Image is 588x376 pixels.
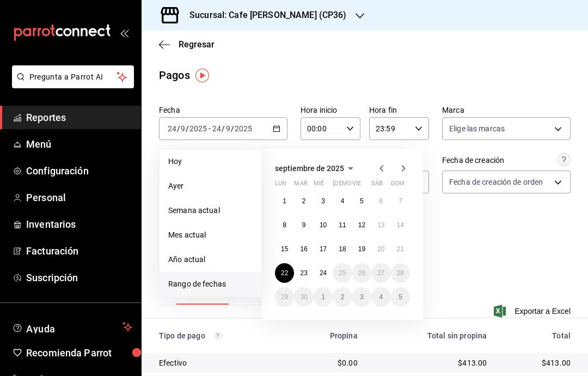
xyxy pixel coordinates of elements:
[339,221,346,229] abbr: 11 de septiembre de 2025
[26,163,132,178] span: Configuración
[281,269,288,277] abbr: 22 de septiembre de 2025
[391,215,410,235] button: 14 de septiembre de 2025
[442,106,571,114] label: Marca
[391,180,405,191] abbr: domingo
[302,221,306,229] abbr: 9 de septiembre de 2025
[301,106,360,114] label: Hora inicio
[294,287,313,307] button: 30 de septiembre de 2025
[120,28,128,37] button: open_drawer_menu
[504,357,571,368] div: $413.00
[320,245,327,253] abbr: 17 de septiembre de 2025
[225,124,231,133] input: --
[26,190,132,205] span: Personal
[26,320,118,333] span: Ayuda
[391,287,410,307] button: 5 de octubre de 2025
[222,124,225,133] span: /
[352,180,361,191] abbr: viernes
[189,124,207,133] input: ----
[281,245,288,253] abbr: 15 de septiembre de 2025
[358,245,365,253] abbr: 19 de septiembre de 2025
[195,69,209,82] img: Tooltip marker
[275,162,357,175] button: septiembre de 2025
[371,215,390,235] button: 13 de septiembre de 2025
[352,215,371,235] button: 12 de septiembre de 2025
[8,79,134,90] a: Pregunta a Parrot AI
[377,221,384,229] abbr: 13 de septiembre de 2025
[283,197,286,205] abbr: 1 de septiembre de 2025
[294,239,313,259] button: 16 de septiembre de 2025
[391,239,410,259] button: 21 de septiembre de 2025
[26,110,132,125] span: Reportes
[333,287,352,307] button: 2 de octubre de 2025
[352,239,371,259] button: 19 de septiembre de 2025
[186,124,189,133] span: /
[159,39,215,50] button: Regresar
[231,124,234,133] span: /
[275,239,294,259] button: 15 de septiembre de 2025
[333,239,352,259] button: 18 de septiembre de 2025
[234,124,253,133] input: ----
[167,124,177,133] input: --
[339,269,346,277] abbr: 25 de septiembre de 2025
[29,71,117,83] span: Pregunta a Parrot AI
[212,124,222,133] input: --
[320,221,327,229] abbr: 10 de septiembre de 2025
[300,245,307,253] abbr: 16 de septiembre de 2025
[314,239,333,259] button: 17 de septiembre de 2025
[399,197,402,205] abbr: 7 de septiembre de 2025
[26,244,132,258] span: Facturación
[168,180,253,192] span: Ayer
[449,177,543,187] span: Fecha de creación de orden
[377,245,384,253] abbr: 20 de septiembre de 2025
[360,293,364,301] abbr: 3 de octubre de 2025
[358,221,365,229] abbr: 12 de septiembre de 2025
[159,357,281,368] div: Efectivo
[379,197,383,205] abbr: 6 de septiembre de 2025
[371,180,383,191] abbr: sábado
[168,205,253,216] span: Semana actual
[159,106,287,114] label: Fecha
[281,293,288,301] abbr: 29 de septiembre de 2025
[294,215,313,235] button: 9 de septiembre de 2025
[391,263,410,283] button: 28 de septiembre de 2025
[442,155,504,166] div: Fecha de creación
[391,191,410,211] button: 7 de septiembre de 2025
[26,270,132,285] span: Suscripción
[181,9,347,22] h3: Sucursal: Cafe [PERSON_NAME] (CP36)
[26,137,132,151] span: Menú
[379,293,383,301] abbr: 4 de octubre de 2025
[397,269,404,277] abbr: 28 de septiembre de 2025
[168,156,253,167] span: Hoy
[314,263,333,283] button: 24 de septiembre de 2025
[294,180,307,191] abbr: martes
[371,239,390,259] button: 20 de septiembre de 2025
[369,106,429,114] label: Hora fin
[26,345,132,360] span: Recomienda Parrot
[352,263,371,283] button: 26 de septiembre de 2025
[159,67,190,83] div: Pagos
[333,263,352,283] button: 25 de septiembre de 2025
[371,191,390,211] button: 6 de septiembre de 2025
[300,293,307,301] abbr: 30 de septiembre de 2025
[371,263,390,283] button: 27 de septiembre de 2025
[341,197,345,205] abbr: 4 de septiembre de 2025
[275,191,294,211] button: 1 de septiembre de 2025
[275,164,344,173] span: septiembre de 2025
[26,217,132,232] span: Inventarios
[360,197,364,205] abbr: 5 de septiembre de 2025
[496,305,571,318] button: Exportar a Excel
[449,123,505,134] span: Elige las marcas
[159,331,281,340] div: Tipo de pago
[294,263,313,283] button: 23 de septiembre de 2025
[397,221,404,229] abbr: 14 de septiembre de 2025
[352,287,371,307] button: 3 de octubre de 2025
[314,191,333,211] button: 3 de septiembre de 2025
[209,124,211,133] span: -
[168,278,253,290] span: Rango de fechas
[358,269,365,277] abbr: 26 de septiembre de 2025
[299,331,357,340] div: Propina
[321,197,325,205] abbr: 3 de septiembre de 2025
[339,245,346,253] abbr: 18 de septiembre de 2025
